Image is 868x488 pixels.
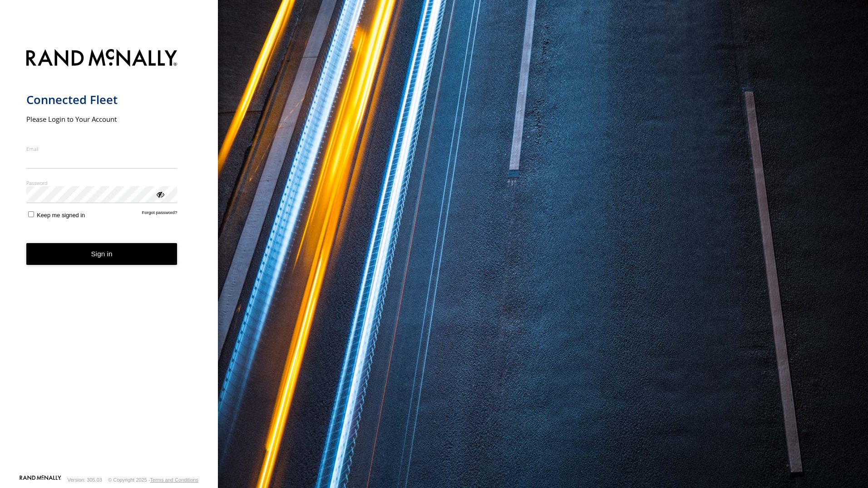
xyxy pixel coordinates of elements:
[142,210,178,219] a: Forgot password?
[37,212,85,219] span: Keep me signed in
[26,145,178,152] label: Email
[26,179,178,186] label: Password
[20,475,61,484] a: Visit our Website
[26,243,178,265] button: Sign in
[108,477,198,483] div: © Copyright 2025 -
[26,47,178,70] img: Rand McNally
[28,211,34,217] input: Keep me signed in
[26,115,178,124] h2: Please Login to Your Account
[155,189,164,199] div: ViewPassword
[26,44,192,474] form: main
[150,477,198,483] a: Terms and Conditions
[68,477,102,483] div: Version: 305.03
[26,92,178,107] h1: Connected Fleet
